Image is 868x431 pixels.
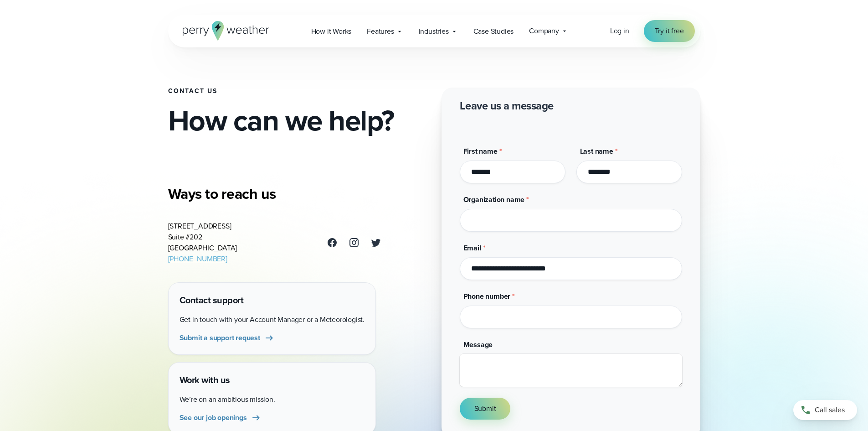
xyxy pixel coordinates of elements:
h4: Contact support [180,294,365,307]
h3: Ways to reach us [168,185,381,203]
span: Organization name [463,194,525,205]
span: Phone number [463,291,511,301]
a: Try it free [644,20,695,42]
h2: Leave us a message [460,99,554,113]
h4: Work with us [180,374,365,387]
span: Submit [474,403,496,414]
span: See our job openings [180,412,247,423]
a: Log in [610,26,629,36]
span: Call sales [815,405,845,415]
p: Get in touch with your Account Manager or a Meteorologist. [180,314,365,325]
address: [STREET_ADDRESS] Suite #202 [GEOGRAPHIC_DATA] [168,221,237,265]
span: Try it free [655,26,684,36]
h1: Contact Us [168,88,427,95]
h2: How can we help? [168,106,427,135]
span: Message [463,339,493,350]
a: How it Works [303,22,360,41]
span: Features [367,26,394,37]
span: First name [463,146,498,156]
a: [PHONE_NUMBER] [168,254,227,264]
span: How it Works [311,26,352,37]
a: Case Studies [466,22,522,41]
p: We’re on an ambitious mission. [180,394,365,405]
a: Submit a support request [180,332,275,343]
span: Email [463,243,481,253]
span: Last name [580,146,613,156]
span: Industries [419,26,449,37]
a: See our job openings [180,412,262,423]
span: Submit a support request [180,332,260,343]
button: Submit [460,398,511,420]
span: Company [529,26,559,36]
a: Call sales [793,400,857,420]
span: Case Studies [473,26,514,37]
